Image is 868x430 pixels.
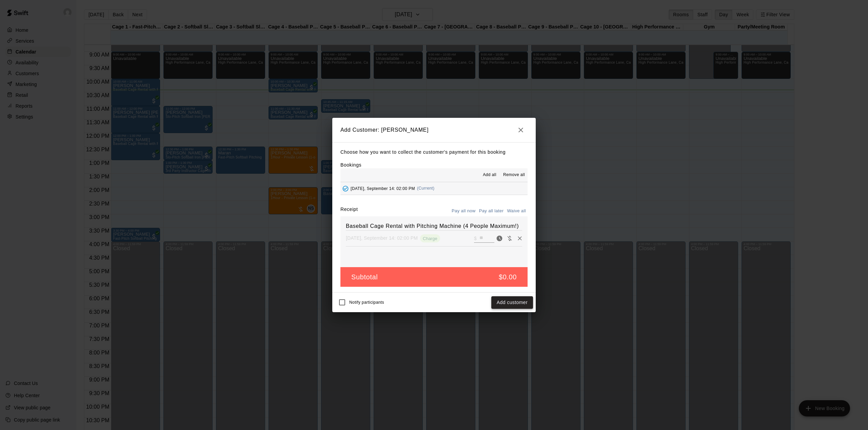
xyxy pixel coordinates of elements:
label: Bookings [340,162,361,168]
h2: Add Customer: [PERSON_NAME] [332,118,536,142]
h6: Baseball Cage Rental with Pitching Machine (4 People Maximum!) [346,222,522,231]
p: $ [474,235,477,242]
button: Add customer [491,296,533,309]
button: Added - Collect Payment [340,184,351,194]
button: Pay all later [477,206,506,216]
button: Pay all now [450,206,477,216]
h5: $0.00 [499,273,517,282]
p: Choose how you want to collect the customer's payment for this booking [340,148,528,156]
span: [DATE], September 14: 02:00 PM [351,186,415,191]
button: Remove [515,233,525,243]
p: [DATE], September 14: 02:00 PM [346,235,418,241]
button: Added - Collect Payment[DATE], September 14: 02:00 PM(Current) [340,182,528,195]
span: Remove all [503,172,525,178]
button: Waive all [505,206,528,216]
h5: Subtotal [351,273,378,282]
button: Add all [479,170,500,180]
button: Remove all [500,170,528,180]
span: (Current) [417,186,435,191]
span: Notify participants [349,300,384,305]
span: Pay now [494,235,505,241]
span: Add all [483,172,496,178]
label: Receipt [340,206,358,216]
span: Waive payment [505,235,515,241]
